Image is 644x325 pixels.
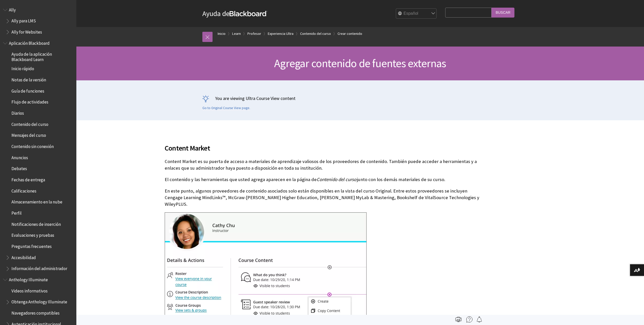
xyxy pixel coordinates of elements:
[11,175,45,182] span: Fechas de entrega
[11,242,52,249] span: Preguntas frecuentes
[202,95,518,101] p: You are viewing Ultra Course View content
[455,316,461,322] img: Print
[11,109,24,116] span: Diarios
[338,31,362,37] a: Crear contenido
[9,275,48,282] span: Anthology Illuminate
[11,231,54,238] span: Evaluaciones y pruebas
[202,106,250,110] a: Go to Original Course View page.
[11,264,67,271] span: Información del administrador
[3,39,73,273] nav: Book outline for Blackboard App Help
[247,31,261,37] a: Profesor
[396,9,437,19] select: Site Language Selector
[165,188,480,208] p: En este punto, algunos proveedores de contenido asociados solo están disponibles en la vista del ...
[274,56,446,70] span: Agregar contenido de fuentes externas
[317,176,356,182] span: Contenido del curso
[11,187,36,194] span: Calificaciones
[11,220,61,227] span: Notificaciones de inserción
[11,98,48,105] span: Flujo de actividades
[230,11,267,16] strong: Blackboard
[11,209,22,216] span: Perfil
[11,17,36,24] span: Ally para LMS
[11,287,48,293] span: Videos informativos
[11,50,73,62] span: Ayuda de la aplicación Blackboard Learn
[202,9,267,18] a: Ayuda deBlackboard
[268,31,293,37] a: Experiencia Ultra
[165,176,480,183] p: El contenido y las herramientas que usted agrega aparecen en la página de junto con los demás mat...
[11,76,46,82] span: Notas de la versión
[11,142,54,149] span: Contenido sin conexión
[300,31,331,37] a: Contenido del curso
[232,31,241,37] a: Learn
[11,87,44,94] span: Guía de funciones
[11,198,62,205] span: Almacenamiento en la nube
[11,131,46,138] span: Mensajes del curso
[11,309,60,316] span: Navegadores compatibles
[11,253,36,260] span: Accesibilidad
[165,137,480,153] h2: Content Market
[9,39,50,46] span: Aplicación Blackboard
[11,153,28,160] span: Anuncios
[165,158,480,171] p: Content Market es su puerta de acceso a materiales de aprendizaje valiosos de los proveedores de ...
[11,120,48,127] span: Contenido del curso
[9,6,16,12] span: Ally
[11,65,34,71] span: Inicio rápido
[11,165,27,171] span: Debates
[218,31,226,37] a: Inicio
[11,298,67,305] span: Obtenga Anthology Illuminate
[476,316,482,322] img: Follow this page
[492,8,514,18] input: Buscar
[466,316,472,322] img: More help
[11,28,42,35] span: Ally for Websites
[3,6,73,36] nav: Book outline for Anthology Ally Help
